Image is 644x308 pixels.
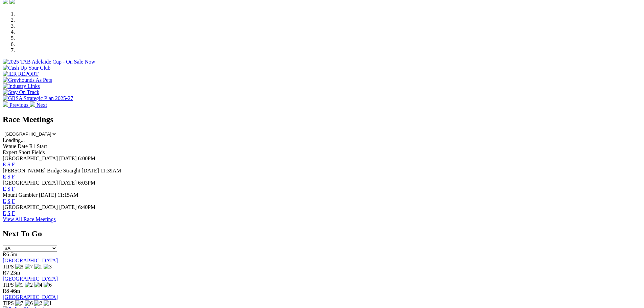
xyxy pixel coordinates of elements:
img: chevron-left-pager-white.svg [3,101,8,107]
span: Short [19,149,30,155]
img: 6 [44,282,52,288]
span: R8 [3,288,9,294]
span: [GEOGRAPHIC_DATA] [3,156,58,161]
span: TIPS [3,300,14,306]
img: 8 [15,264,23,270]
a: S [7,174,10,180]
a: [GEOGRAPHIC_DATA] [3,294,58,300]
span: Date [18,143,28,149]
span: [DATE] [39,192,56,198]
span: [DATE] [59,180,77,186]
img: GRSA Strategic Plan 2025-27 [3,95,73,101]
a: [GEOGRAPHIC_DATA] [3,258,58,263]
span: [GEOGRAPHIC_DATA] [3,204,58,210]
img: Stay On Track [3,89,39,95]
span: 6:03PM [78,180,96,186]
span: 6:00PM [78,156,96,161]
span: Venue [3,143,16,149]
a: S [7,186,10,192]
span: [GEOGRAPHIC_DATA] [3,180,58,186]
img: 1 [44,300,52,306]
span: TIPS [3,282,14,288]
span: TIPS [3,264,14,269]
span: Next [37,102,47,108]
span: 23m [10,270,20,276]
a: [GEOGRAPHIC_DATA] [3,276,58,282]
a: F [12,162,15,167]
h2: Race Meetings [3,115,641,124]
span: [DATE] [59,204,77,210]
a: View All Race Meetings [3,216,56,222]
a: Previous [3,102,30,108]
img: 2 [34,300,42,306]
img: 7 [15,300,23,306]
img: Industry Links [3,83,40,89]
a: F [12,210,15,216]
span: Fields [31,149,45,155]
a: S [7,210,10,216]
a: F [12,186,15,192]
span: 5m [10,252,17,257]
span: Expert [3,149,17,155]
span: 6:40PM [78,204,96,210]
span: 11:15AM [57,192,78,198]
span: Previous [9,102,28,108]
img: 6 [25,300,33,306]
img: 3 [44,264,52,270]
h2: Next To Go [3,229,641,238]
a: E [3,174,6,180]
img: Greyhounds As Pets [3,77,52,83]
span: [DATE] [59,156,77,161]
span: Mount Gambier [3,192,38,198]
span: R1 Start [29,143,47,149]
a: S [7,198,10,204]
a: E [3,198,6,204]
a: E [3,162,6,167]
img: Cash Up Your Club [3,65,50,71]
img: 4 [34,282,42,288]
span: R7 [3,270,9,276]
img: IER REPORT [3,71,39,77]
a: E [3,210,6,216]
img: chevron-right-pager-white.svg [30,101,35,107]
img: 7 [25,264,33,270]
img: 1 [15,282,23,288]
span: 46m [10,288,20,294]
a: F [12,198,15,204]
a: E [3,186,6,192]
span: 11:39AM [100,168,121,173]
a: S [7,162,10,167]
span: [PERSON_NAME] Bridge Straight [3,168,80,173]
img: 2 [25,282,33,288]
img: 2025 TAB Adelaide Cup - On Sale Now [3,59,95,65]
a: F [12,174,15,180]
img: 1 [34,264,42,270]
span: [DATE] [81,168,99,173]
span: R6 [3,252,9,257]
span: Loading... [3,137,25,143]
a: Next [30,102,47,108]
